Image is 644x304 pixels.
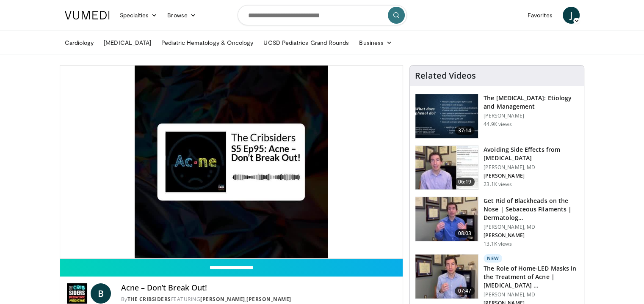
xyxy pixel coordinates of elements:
span: 37:14 [455,126,475,135]
span: 08:03 [455,229,475,238]
p: [PERSON_NAME] [484,112,579,119]
img: 54dc8b42-62c8-44d6-bda4-e2b4e6a7c56d.150x105_q85_crop-smart_upscale.jpg [415,197,478,241]
a: Pediatric Hematology & Oncology [156,34,258,51]
a: UCSD Pediatrics Grand Rounds [258,34,354,51]
h3: Avoiding Side Effects from [MEDICAL_DATA] [484,145,579,162]
a: 08:03 Get Rid of Blackheads on the Nose | Sebaceous Filaments | Dermatolog… [PERSON_NAME], MD [PE... [415,197,579,247]
video-js: Video Player [60,66,403,259]
a: Favorites [522,7,558,24]
a: [PERSON_NAME] [246,296,291,303]
h3: Get Rid of Blackheads on the Nose | Sebaceous Filaments | Dermatolog… [484,197,579,222]
a: Cardiology [60,34,99,51]
h4: Related Videos [415,71,476,81]
div: By FEATURING , [121,296,396,303]
a: 37:14 The [MEDICAL_DATA]: Etiology and Management [PERSON_NAME] 44.9K views [415,94,579,139]
a: [MEDICAL_DATA] [99,34,156,51]
a: Browse [162,7,201,24]
a: J [563,7,580,24]
img: 6f9900f7-f6e7-4fd7-bcbb-2a1dc7b7d476.150x105_q85_crop-smart_upscale.jpg [415,146,478,190]
img: bdc749e8-e5f5-404f-8c3a-bce07f5c1739.150x105_q85_crop-smart_upscale.jpg [415,255,478,299]
p: [PERSON_NAME], MD [484,224,579,230]
p: [PERSON_NAME] [484,232,579,239]
a: Specialties [115,7,163,24]
img: The Cribsiders [67,283,87,304]
h4: Acne – Don’t Break Out! [121,283,396,293]
a: Business [354,34,397,51]
input: Search topics, interventions [238,5,407,25]
img: c5af237d-e68a-4dd3-8521-77b3daf9ece4.150x105_q85_crop-smart_upscale.jpg [415,94,478,138]
img: VuMedi Logo [65,11,110,19]
p: [PERSON_NAME] [484,173,579,179]
a: [PERSON_NAME] [200,296,245,303]
span: 06:19 [455,178,475,186]
h3: The [MEDICAL_DATA]: Etiology and Management [484,94,579,111]
p: New [484,254,502,263]
p: 13.1K views [484,241,511,247]
p: [PERSON_NAME], MD [484,164,579,171]
a: 06:19 Avoiding Side Effects from [MEDICAL_DATA] [PERSON_NAME], MD [PERSON_NAME] 23.1K views [415,145,579,190]
span: 07:47 [455,287,475,295]
p: 44.9K views [484,121,511,128]
p: [PERSON_NAME], MD [484,291,579,298]
a: B [91,283,111,304]
a: The Cribsiders [127,296,171,303]
h3: The Role of Home-LED Masks in the Treatment of Acne | [MEDICAL_DATA] … [484,264,579,290]
p: 23.1K views [484,181,511,188]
